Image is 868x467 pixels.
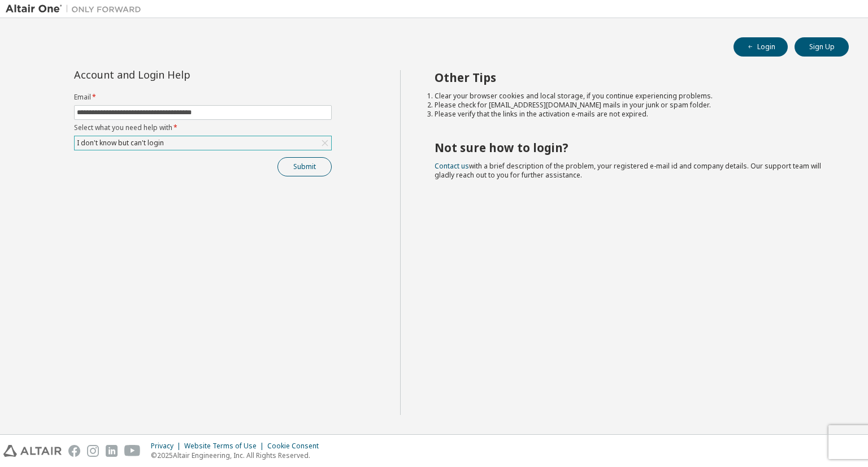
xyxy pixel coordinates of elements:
button: Sign Up [795,37,849,57]
label: Select what you need help with [74,123,332,132]
div: Privacy [151,442,184,451]
h2: Other Tips [435,70,829,85]
a: Contact us [435,161,469,171]
h2: Not sure how to login? [435,140,829,155]
img: Altair One [6,3,147,15]
img: linkedin.svg [106,445,118,457]
img: facebook.svg [68,445,80,457]
li: Clear your browser cookies and local storage, if you continue experiencing problems. [435,92,829,101]
div: I don't know but can't login [75,136,331,150]
div: Account and Login Help [74,70,280,79]
button: Login [734,37,788,57]
div: Cookie Consent [267,442,325,451]
img: youtube.svg [124,445,141,457]
p: © 2025 Altair Engineering, Inc. All Rights Reserved. [151,451,325,460]
span: with a brief description of the problem, your registered e-mail id and company details. Our suppo... [435,161,821,180]
li: Please check for [EMAIL_ADDRESS][DOMAIN_NAME] mails in your junk or spam folder. [435,101,829,110]
div: Website Terms of Use [184,442,267,451]
button: Submit [277,157,332,176]
li: Please verify that the links in the activation e-mails are not expired. [435,110,829,119]
img: instagram.svg [87,445,99,457]
img: altair_logo.svg [3,445,62,457]
div: I don't know but can't login [75,137,166,149]
label: Email [74,93,332,102]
